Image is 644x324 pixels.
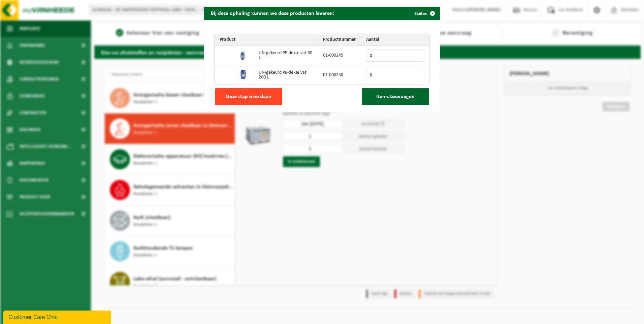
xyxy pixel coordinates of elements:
img: 01-000245 [238,50,249,60]
button: Deze stap overslaan [215,88,282,105]
td: UN-gekeurd PE-dekselvat 60 L [254,46,318,65]
th: Productnummer [318,34,361,46]
h2: Bij deze ophaling kunnen we deze producten leveren: [204,7,341,20]
th: Aantal [361,34,429,46]
iframe: chat widget [3,309,112,324]
td: UN-gekeurd PE-dekselvat 200 L [254,65,318,85]
th: Product [215,34,318,46]
td: 01-000245 [318,46,361,65]
td: 01-000250 [318,65,361,85]
button: Items toevoegen [362,88,429,105]
img: 01-000250 [238,69,249,80]
span: Deze stap overslaan [226,94,271,99]
button: Sluiten [409,7,439,20]
span: Items toevoegen [376,94,415,99]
